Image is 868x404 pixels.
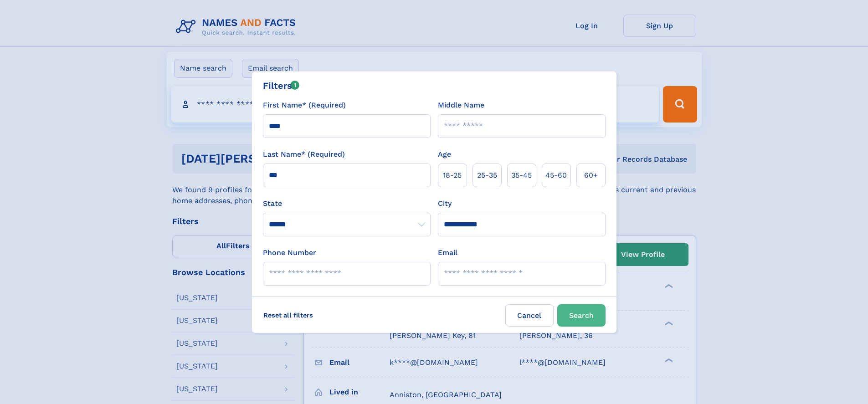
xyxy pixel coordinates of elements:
[545,170,567,181] span: 45‑60
[443,170,462,181] span: 18‑25
[511,170,532,181] span: 35‑45
[263,149,345,160] label: Last Name* (Required)
[477,170,497,181] span: 25‑35
[263,247,316,258] label: Phone Number
[263,198,431,209] label: State
[584,170,598,181] span: 60+
[438,100,484,111] label: Middle Name
[263,79,300,92] div: Filters
[505,304,554,327] label: Cancel
[438,149,451,160] label: Age
[257,304,319,326] label: Reset all filters
[438,247,457,258] label: Email
[557,304,606,327] button: Search
[263,100,346,111] label: First Name* (Required)
[438,198,452,209] label: City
